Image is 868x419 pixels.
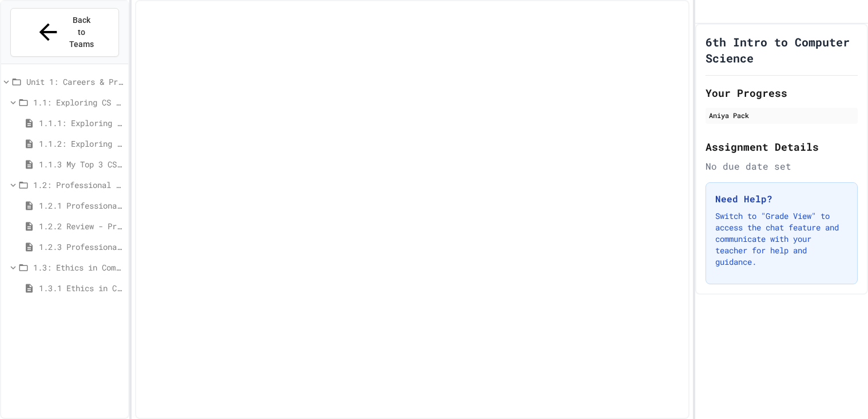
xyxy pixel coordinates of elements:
[715,192,848,206] h3: Need Help?
[706,34,858,66] h1: 6th Intro to Computer Science
[33,261,124,273] span: 1.3: Ethics in Computing
[709,110,854,120] div: Aniya Pack
[706,159,858,173] div: No due date set
[39,241,124,253] span: 1.2.3 Professional Communication Challenge
[39,282,124,294] span: 1.3.1 Ethics in Computer Science
[26,76,124,88] span: Unit 1: Careers & Professionalism
[39,138,124,150] span: 1.1.2: Exploring CS Careers - Review
[39,158,124,170] span: 1.1.3 My Top 3 CS Careers!
[39,220,124,232] span: 1.2.2 Review - Professional Communication
[33,179,124,191] span: 1.2: Professional Communication
[39,199,124,212] span: 1.2.1 Professional Communication
[706,85,858,101] h2: Your Progress
[10,8,119,57] button: Back to Teams
[68,14,95,50] span: Back to Teams
[33,96,124,108] span: 1.1: Exploring CS Careers
[715,210,848,268] p: Switch to "Grade View" to access the chat feature and communicate with your teacher for help and ...
[39,117,124,129] span: 1.1.1: Exploring CS Careers
[706,139,858,155] h2: Assignment Details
